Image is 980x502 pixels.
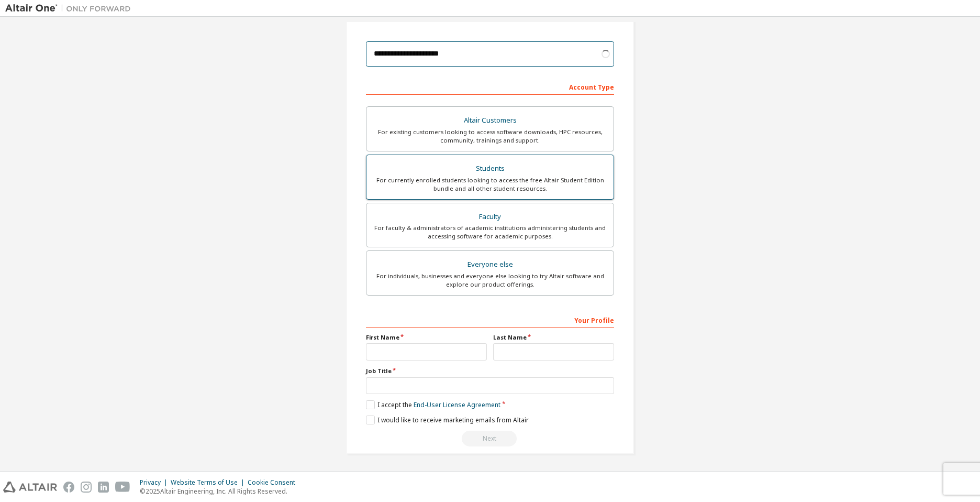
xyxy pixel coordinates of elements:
[115,482,130,493] img: youtube.svg
[140,478,171,487] div: Privacy
[373,128,607,145] div: For existing customers looking to access software downloads, HPC resources, community, trainings ...
[366,333,487,342] label: First Name
[3,482,57,493] img: altair_logo.svg
[373,224,607,241] div: For faculty & administrators of academic institutions administering students and accessing softwa...
[373,113,607,128] div: Altair Customers
[373,272,607,289] div: For individuals, businesses and everyone else looking to try Altair software and explore our prod...
[493,333,614,342] label: Last Name
[171,478,248,487] div: Website Terms of Use
[366,367,614,375] label: Job Title
[98,482,109,493] img: linkedin.svg
[248,478,302,487] div: Cookie Consent
[373,176,607,193] div: For currently enrolled students looking to access the free Altair Student Edition bundle and all ...
[140,487,302,496] p: © 2025 Altair Engineering, Inc. All Rights Reserved.
[5,3,136,14] img: Altair One
[373,210,607,224] div: Faculty
[366,431,614,446] div: Please wait while checking email ...
[373,257,607,272] div: Everyone else
[366,78,614,95] div: Account Type
[414,400,500,409] a: End-User License Agreement
[366,311,614,328] div: Your Profile
[63,482,74,493] img: facebook.svg
[366,400,500,409] label: I accept the
[373,161,607,176] div: Students
[366,416,529,424] label: I would like to receive marketing emails from Altair
[81,482,92,493] img: instagram.svg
